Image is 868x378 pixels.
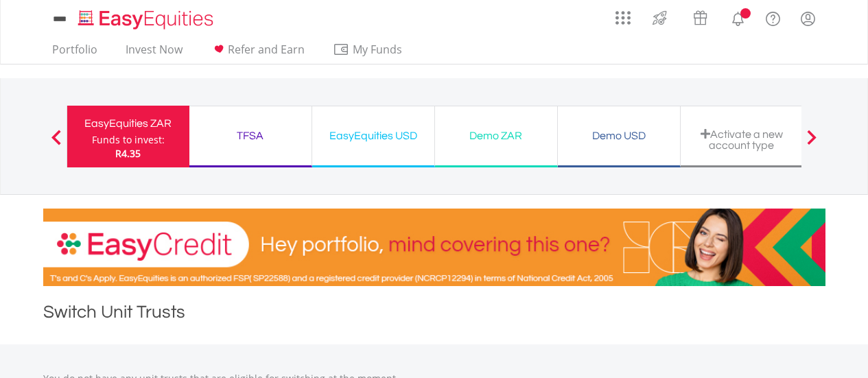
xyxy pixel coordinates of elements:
a: My Profile [790,3,825,34]
div: Activate a new account type [689,128,795,151]
div: Demo ZAR [443,126,549,145]
a: Refer and Earn [205,43,310,64]
a: FAQ's and Support [755,3,790,31]
a: Vouchers [680,3,720,29]
span: R4.35 [115,147,141,160]
img: EasyEquities_Logo.png [75,8,219,31]
div: EasyEquities ZAR [75,114,181,133]
a: AppsGrid [607,3,640,25]
div: Demo USD [566,126,672,145]
img: thrive-v2.svg [648,7,671,29]
a: Invest Now [120,43,188,64]
h1: Switch Unit Trusts [43,300,825,331]
div: TFSA [198,126,303,145]
a: Notifications [720,3,755,31]
img: EasyCredit Promotion Banner [43,209,825,286]
div: Funds to invest: [92,133,165,147]
span: Refer and Earn [228,42,305,57]
a: Portfolio [47,43,103,64]
span: My Funds [333,40,423,58]
img: grid-menu-icon.svg [615,10,631,25]
a: Home page [73,3,219,31]
img: vouchers-v2.svg [689,7,712,29]
div: EasyEquities USD [320,126,426,145]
